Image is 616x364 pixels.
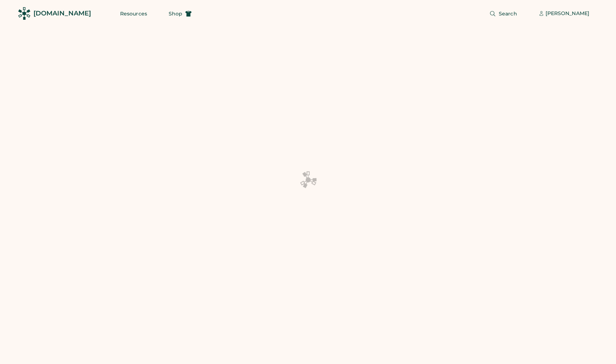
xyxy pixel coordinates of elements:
img: Rendered Logo - Screens [18,7,31,20]
span: Shop [169,11,182,16]
span: Search [499,11,517,16]
div: [PERSON_NAME] [546,10,589,17]
img: Platens-Black-Loader-Spin-rich%20black.webp [300,171,317,189]
button: Shop [160,6,200,21]
button: Resources [111,6,156,21]
div: [DOMAIN_NAME] [33,9,91,18]
button: Search [481,6,526,21]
